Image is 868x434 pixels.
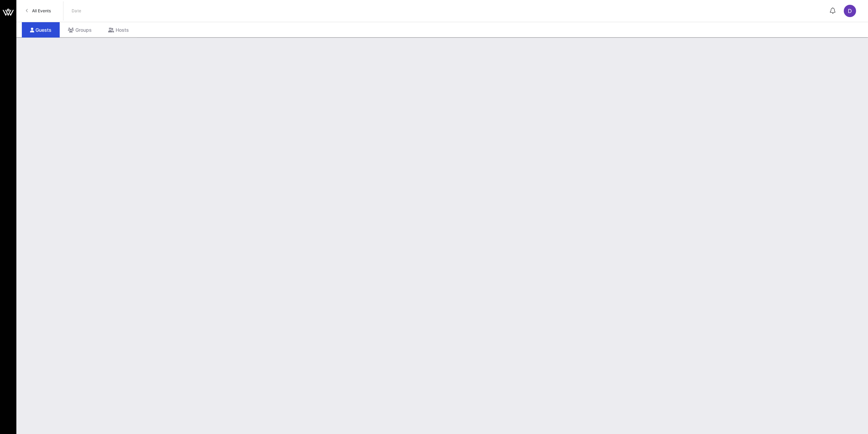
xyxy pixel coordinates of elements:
div: Hosts [100,22,137,38]
span: All Events [32,8,51,13]
a: All Events [22,5,55,16]
div: d [844,5,856,17]
p: Date [72,8,82,14]
div: Groups [60,22,100,38]
span: d [848,8,852,14]
div: Guests [22,22,60,38]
